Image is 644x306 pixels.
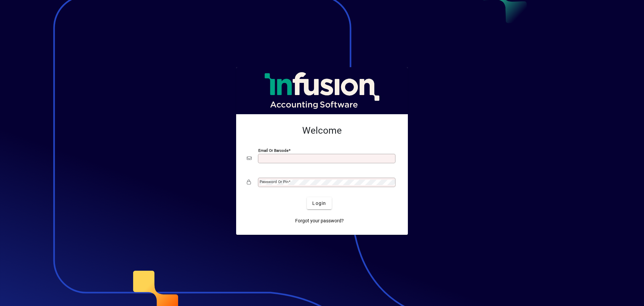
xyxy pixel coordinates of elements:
[258,148,288,153] mat-label: Email or Barcode
[295,217,344,224] span: Forgot your password?
[292,215,346,227] a: Forgot your password?
[307,197,331,209] button: Login
[260,179,288,184] mat-label: Password or Pin
[312,200,326,207] span: Login
[247,125,397,136] h2: Welcome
